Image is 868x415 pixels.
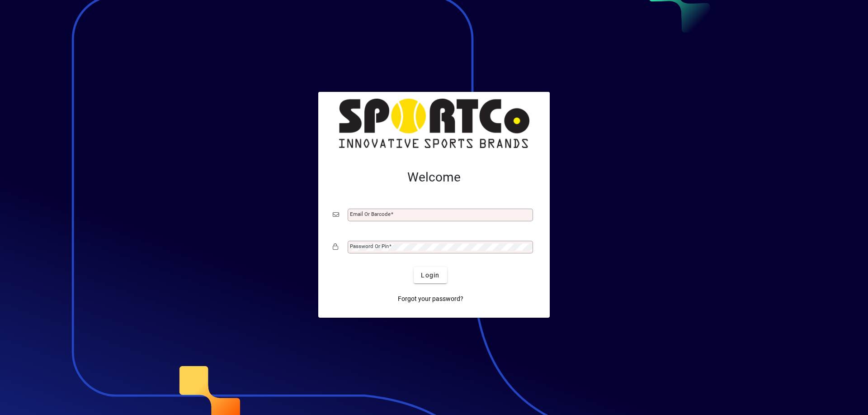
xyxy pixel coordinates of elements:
[394,291,467,307] a: Forgot your password?
[421,271,439,280] span: Login
[398,294,463,304] span: Forgot your password?
[414,267,447,283] button: Login
[350,211,391,217] mat-label: Email or Barcode
[350,243,389,249] mat-label: Password or Pin
[333,170,535,185] h2: Welcome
